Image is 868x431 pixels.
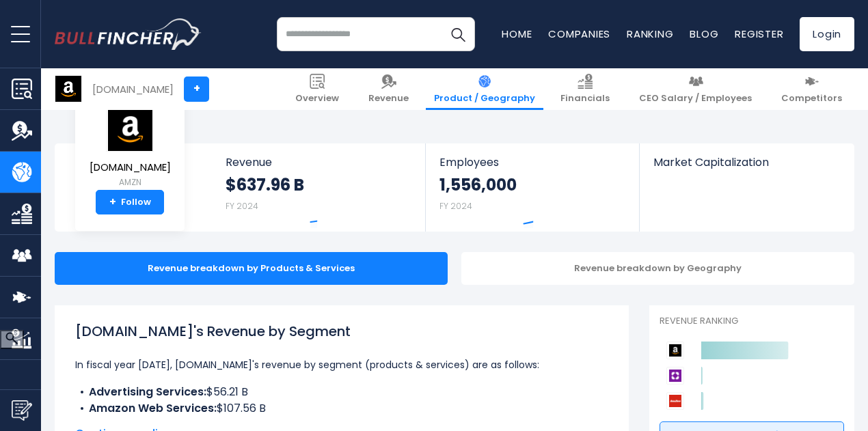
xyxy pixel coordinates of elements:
li: $107.56 B [75,400,608,417]
li: $56.21 B [75,384,608,400]
a: Companies [548,27,610,41]
p: In fiscal year [DATE], [DOMAIN_NAME]'s revenue by segment (products & services) are as follows: [75,357,608,373]
img: bullfincher logo [55,18,202,50]
b: Amazon Web Services: [89,400,217,416]
img: AMZN logo [106,106,154,152]
span: Competitors [781,93,842,105]
img: AutoZone competitors logo [666,392,684,410]
img: Amazon.com competitors logo [666,342,684,359]
p: Revenue Ranking [660,316,844,327]
a: Revenue $637.96 B FY 2024 [212,143,426,232]
span: Revenue [368,93,409,105]
strong: 1,556,000 [439,174,517,195]
a: Home [502,27,532,41]
div: Revenue breakdown by Geography [461,252,854,285]
span: [DOMAIN_NAME] [90,162,171,173]
span: Revenue [226,156,412,169]
a: CEO Salary / Employees [631,68,760,110]
strong: + [109,196,116,208]
div: [DOMAIN_NAME] [92,81,174,97]
small: FY 2024 [226,200,258,212]
strong: $637.96 B [226,174,304,195]
b: Advertising Services: [89,384,206,400]
a: + [184,77,209,102]
a: Go to homepage [55,18,202,50]
a: +Follow [96,190,164,214]
span: Financials [560,93,610,105]
a: Blog [690,27,718,41]
a: Competitors [773,68,850,110]
span: Market Capitalization [653,156,839,169]
a: Overview [287,68,347,110]
a: Revenue [360,68,417,110]
span: Employees [439,156,625,169]
span: Product / Geography [434,93,535,105]
small: AMZN [90,176,171,189]
a: Register [735,27,783,41]
div: Revenue breakdown by Products & Services [55,252,448,285]
h1: [DOMAIN_NAME]'s Revenue by Segment [75,321,608,342]
img: Wayfair competitors logo [666,367,684,385]
small: FY 2024 [439,200,472,212]
a: Employees 1,556,000 FY 2024 [426,143,638,232]
a: Market Capitalization [640,143,853,192]
a: Product / Geography [426,68,543,110]
a: Ranking [627,27,673,41]
span: CEO Salary / Employees [639,93,752,105]
a: [DOMAIN_NAME] AMZN [89,105,172,191]
img: AMZN logo [55,76,81,102]
button: Search [441,17,475,51]
a: Financials [552,68,618,110]
span: Overview [295,93,339,105]
a: Login [800,17,854,51]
